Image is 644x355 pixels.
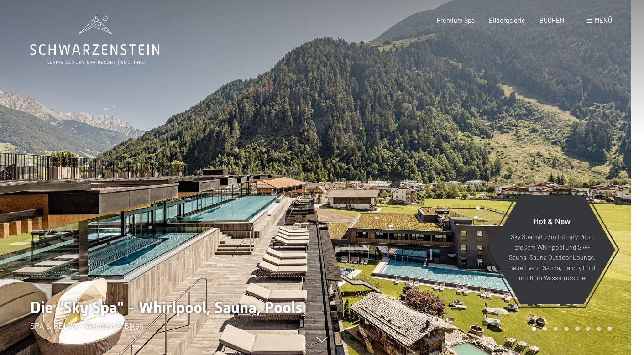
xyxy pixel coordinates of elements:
div: Carousel Page 6 [586,327,591,331]
span: Menü [595,16,612,24]
div: Carousel Page 7 [597,327,601,331]
div: Carousel Page 8 [607,327,612,331]
div: Carousel Page 5 [575,327,580,331]
div: Carousel Page 2 [543,327,547,331]
a: Premium Spa [437,16,475,24]
div: Carousel Page 3 [554,327,558,331]
a: Hot & New Sky Spa mit 23m Infinity Pool, großem Whirlpool und Sky-Sauna, Sauna Outdoor Lounge, ne... [488,194,616,305]
div: Carousel Page 4 [564,327,569,331]
div: Carousel Pagination [529,327,612,331]
span: Hot & New [534,216,571,226]
div: Carousel Page 1 (Current Slide) [532,327,536,331]
a: Bildergalerie [489,16,525,24]
p: Sky Spa mit 23m Infinity Pool, großem Whirlpool und Sky-Sauna, Sauna Outdoor Lounge, neue Event-S... [508,232,596,283]
a: BUCHEN [539,16,565,24]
